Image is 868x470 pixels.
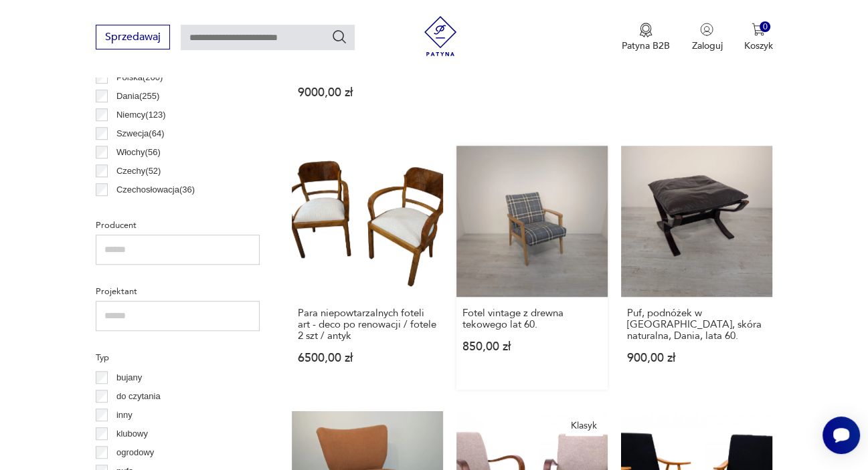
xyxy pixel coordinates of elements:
button: Szukaj [331,29,347,45]
p: Dania ( 255 ) [116,89,159,104]
div: 0 [760,21,771,33]
p: 850,00 zł [462,341,602,352]
img: Ikona koszyka [752,23,765,36]
a: Para niepowtarzalnych foteli art - deco po renowacji / fotele 2 szt / antykPara niepowtarzalnych ... [292,146,443,390]
button: Sprzedawaj [96,25,170,49]
h3: Puf, podnóżek w [GEOGRAPHIC_DATA], skóra naturalna, Dania, lata 60. [627,308,766,342]
p: do czytania [116,389,161,404]
button: Zaloguj [691,23,722,52]
p: Włochy ( 56 ) [116,145,161,160]
p: Typ [96,350,260,365]
p: Czechosłowacja ( 36 ) [116,183,195,197]
img: Patyna - sklep z meblami i dekoracjami vintage [420,16,460,56]
p: Norwegia ( 24 ) [116,201,169,216]
p: Patyna B2B [622,39,670,52]
h3: Fotel vintage z drewna tekowego lat 60. [462,308,602,330]
iframe: Smartsupp widget button [822,417,860,454]
p: Czechy ( 52 ) [116,164,161,179]
p: Niemcy ( 123 ) [116,108,166,122]
a: Puf, podnóżek w mahoniu, skóra naturalna, Dania, lata 60.Puf, podnóżek w [GEOGRAPHIC_DATA], skóra... [621,146,772,390]
p: 9000,00 zł [298,87,437,98]
p: klubowy [116,427,148,441]
p: bujany [116,370,142,385]
p: Koszyk [744,39,772,52]
h3: Para niepowtarzalnych foteli art - deco po renowacji / fotele 2 szt / antyk [298,308,437,342]
a: Fotel vintage z drewna tekowego lat 60.Fotel vintage z drewna tekowego lat 60.850,00 zł [456,146,608,390]
button: Patyna B2B [622,23,670,52]
p: ogrodowy [116,445,154,460]
p: inny [116,408,133,423]
p: Polska ( 260 ) [116,70,163,85]
p: Zaloguj [691,39,722,52]
p: 6500,00 zł [298,352,437,364]
p: Projektant [96,284,260,299]
img: Ikonka użytkownika [700,23,713,36]
p: Szwecja ( 64 ) [116,126,165,141]
p: Producent [96,218,260,233]
button: 0Koszyk [744,23,772,52]
p: 900,00 zł [627,352,766,364]
a: Ikona medaluPatyna B2B [622,23,670,52]
img: Ikona medalu [639,23,653,37]
a: Sprzedawaj [96,33,170,43]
